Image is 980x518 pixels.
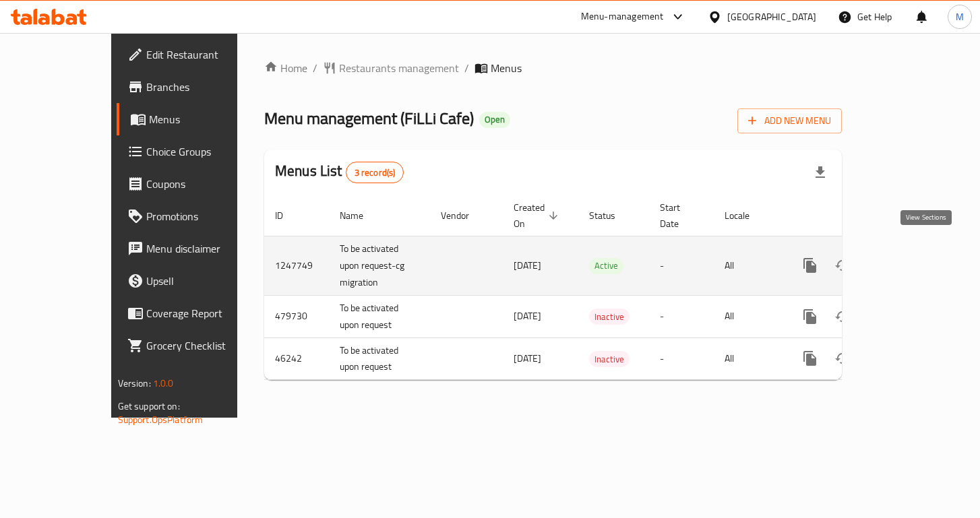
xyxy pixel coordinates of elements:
[340,207,381,224] span: Name
[264,60,307,76] a: Home
[329,295,430,337] td: To be activated upon request
[146,176,264,192] span: Coupons
[264,337,329,380] td: 46242
[264,60,842,76] nav: breadcrumb
[264,195,934,381] table: enhanced table
[275,161,404,183] h2: Menus List
[117,297,275,329] a: Coverage Report
[117,135,275,168] a: Choice Groups
[783,195,934,236] th: Actions
[146,79,264,95] span: Branches
[727,9,816,24] div: [GEOGRAPHIC_DATA]
[117,103,275,135] a: Menus
[117,168,275,200] a: Coupons
[794,300,826,333] button: more
[794,342,826,375] button: more
[589,352,630,367] span: Inactive
[264,295,329,337] td: 479730
[589,258,623,273] span: Active
[514,199,562,232] span: Created On
[146,273,264,289] span: Upsell
[714,337,783,380] td: All
[313,60,317,76] li: /
[649,236,714,295] td: -
[589,309,630,325] div: Inactive
[826,249,859,282] button: Change Status
[589,207,633,224] span: Status
[589,309,630,325] span: Inactive
[956,9,964,24] span: M
[660,199,698,232] span: Start Date
[117,265,275,297] a: Upsell
[146,208,264,224] span: Promotions
[329,337,430,380] td: To be activated upon request
[441,207,487,224] span: Vendor
[649,337,714,380] td: -
[479,114,510,125] span: Open
[339,60,459,76] span: Restaurants management
[479,112,510,128] div: Open
[514,350,541,367] span: [DATE]
[826,342,859,375] button: Change Status
[464,60,469,76] li: /
[748,112,831,129] span: Add New Menu
[346,162,404,183] div: Total records count
[117,38,275,71] a: Edit Restaurant
[146,143,264,160] span: Choice Groups
[725,207,767,224] span: Locale
[581,9,664,25] div: Menu-management
[264,236,329,295] td: 1247749
[804,156,836,189] div: Export file
[118,397,180,415] span: Get support on:
[514,257,541,274] span: [DATE]
[153,375,174,392] span: 1.0.0
[329,236,430,295] td: To be activated upon request-cg migration
[146,240,264,257] span: Menu disclaimer
[146,305,264,321] span: Coverage Report
[118,375,151,392] span: Version:
[275,207,301,224] span: ID
[118,411,204,428] a: Support.OpsPlatform
[323,60,459,76] a: Restaurants management
[346,166,404,179] span: 3 record(s)
[589,351,630,367] div: Inactive
[117,71,275,103] a: Branches
[737,108,842,133] button: Add New Menu
[714,236,783,295] td: All
[491,60,522,76] span: Menus
[117,329,275,362] a: Grocery Checklist
[514,307,541,325] span: [DATE]
[264,103,474,133] span: Menu management ( FiLLi Cafe )
[826,300,859,333] button: Change Status
[649,295,714,337] td: -
[794,249,826,282] button: more
[714,295,783,337] td: All
[117,232,275,265] a: Menu disclaimer
[149,111,264,127] span: Menus
[146,46,264,63] span: Edit Restaurant
[117,200,275,232] a: Promotions
[146,337,264,354] span: Grocery Checklist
